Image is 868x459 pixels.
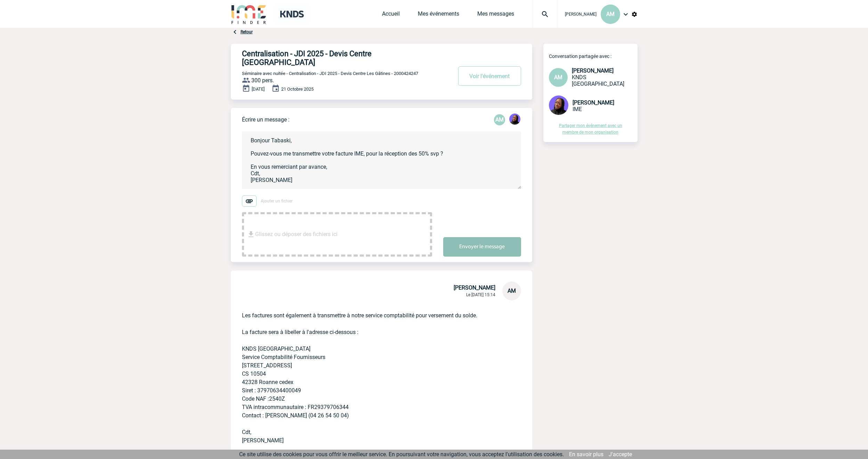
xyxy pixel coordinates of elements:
a: Mes messages [477,10,514,20]
button: Voir l'événement [458,66,521,86]
span: [PERSON_NAME] [573,99,614,106]
a: Mes événements [418,10,459,20]
span: Glissez ou déposer des fichiers ici [255,217,338,252]
span: Le [DATE] 15:14 [466,292,495,297]
p: Les factures sont également à transmettre à notre service comptabilité pour versement du solde. L... [242,300,502,445]
img: file_download.svg [247,230,255,239]
span: [PERSON_NAME] [565,12,597,17]
span: [PERSON_NAME] [572,67,614,74]
span: AM [606,11,615,17]
a: Partager mon événement avec un membre de mon organisation [559,123,622,135]
div: Tabaski THIAM [509,114,520,126]
span: Séminaire avec nuitée - Centralisation - JDI 2025 - Devis Centre Les Gâtines - 2000424247 [242,71,418,76]
p: AM [494,114,505,125]
button: Envoyer le message [443,237,521,257]
h4: Centralisation - JDI 2025 - Devis Centre [GEOGRAPHIC_DATA] [242,49,431,67]
div: Aurélie MORO [494,114,505,125]
img: 131349-0.png [549,95,568,115]
span: IME [573,106,582,112]
p: Écrire un message : [242,116,290,123]
a: J'accepte [609,451,632,458]
span: 300 pers. [251,77,274,84]
span: Ajouter un fichier [261,199,293,203]
span: [DATE] [252,86,265,92]
a: Accueil [382,10,400,20]
a: En savoir plus [569,451,603,458]
a: Retour [241,30,253,34]
span: AM [554,74,562,81]
span: [PERSON_NAME] [454,284,495,291]
img: 131349-0.png [509,114,520,125]
span: AM [508,287,516,294]
span: 21 Octobre 2025 [281,86,314,92]
img: IME-Finder [231,4,267,24]
span: KNDS [GEOGRAPHIC_DATA] [572,74,624,87]
p: Conversation partagée avec : [549,53,638,59]
span: Ce site utilise des cookies pour vous offrir le meilleur service. En poursuivant votre navigation... [239,451,564,458]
